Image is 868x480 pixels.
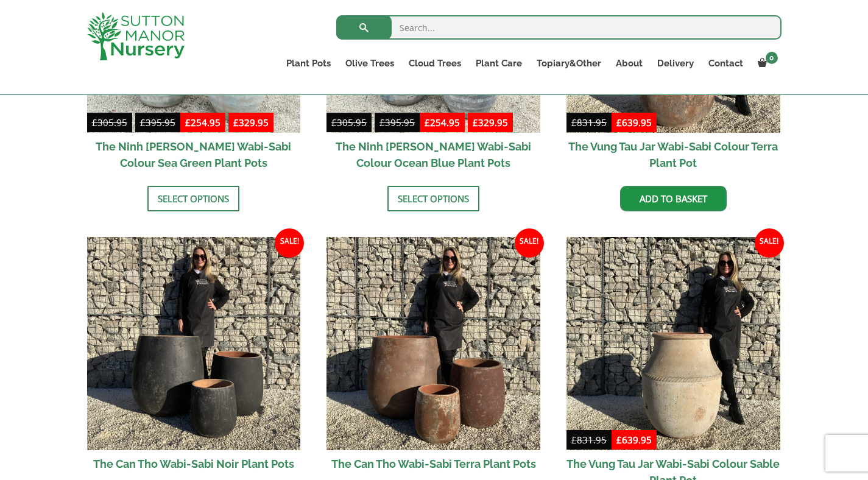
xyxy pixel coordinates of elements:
h2: The Can Tho Wabi-Sabi Terra Plant Pots [326,450,540,478]
ins: - [420,115,513,133]
span: £ [425,116,430,129]
span: £ [233,116,239,129]
a: Sale! The Can Tho Wabi-Sabi Noir Plant Pots [87,237,301,478]
ins: - [180,115,273,133]
a: Topiary&Other [529,55,609,72]
a: Add to basket: “The Vung Tau Jar Wabi-Sabi Colour Terra Plant Pot” [620,186,727,211]
span: £ [571,434,577,446]
img: The Can Tho Wabi-Sabi Noir Plant Pots [87,237,301,451]
span: Sale! [515,228,544,258]
a: Select options for “The Ninh Binh Wabi-Sabi Colour Sea Green Plant Pots” [147,186,239,211]
a: Select options for “The Ninh Binh Wabi-Sabi Colour Ocean Blue Plant Pots” [387,186,479,211]
h2: The Vung Tau Jar Wabi-Sabi Colour Terra Plant Pot [566,133,780,177]
span: £ [571,116,577,129]
a: Contact [701,55,750,72]
a: 0 [750,55,782,72]
img: logo [87,12,185,60]
a: Sale! The Can Tho Wabi-Sabi Terra Plant Pots [326,237,540,478]
del: - [87,115,180,133]
h2: The Ninh [PERSON_NAME] Wabi-Sabi Colour Ocean Blue Plant Pots [326,133,540,177]
bdi: 639.95 [616,434,652,446]
span: £ [616,116,622,129]
span: £ [140,116,146,129]
bdi: 305.95 [331,116,367,129]
bdi: 639.95 [616,116,652,129]
span: £ [616,434,622,446]
bdi: 395.95 [379,116,415,129]
span: £ [185,116,191,129]
a: Delivery [650,55,701,72]
bdi: 329.95 [233,116,269,129]
span: Sale! [755,228,784,258]
bdi: 329.95 [473,116,508,129]
span: Sale! [275,228,304,258]
bdi: 254.95 [185,116,221,129]
bdi: 305.95 [92,116,127,129]
h2: The Ninh [PERSON_NAME] Wabi-Sabi Colour Sea Green Plant Pots [87,133,301,177]
a: Plant Care [468,55,529,72]
a: Olive Trees [338,55,401,72]
span: £ [473,116,478,129]
span: £ [92,116,97,129]
input: Search... [336,15,782,40]
a: About [609,55,650,72]
img: The Can Tho Wabi-Sabi Terra Plant Pots [326,237,540,451]
bdi: 395.95 [140,116,175,129]
bdi: 254.95 [425,116,460,129]
span: 0 [766,52,778,64]
a: Plant Pots [279,55,338,72]
a: Cloud Trees [401,55,468,72]
span: £ [379,116,385,129]
h2: The Can Tho Wabi-Sabi Noir Plant Pots [87,450,301,478]
span: £ [331,116,337,129]
del: - [326,115,420,133]
img: The Vung Tau Jar Wabi-Sabi Colour Sable Plant Pot [566,237,780,451]
bdi: 831.95 [571,434,607,446]
bdi: 831.95 [571,116,607,129]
